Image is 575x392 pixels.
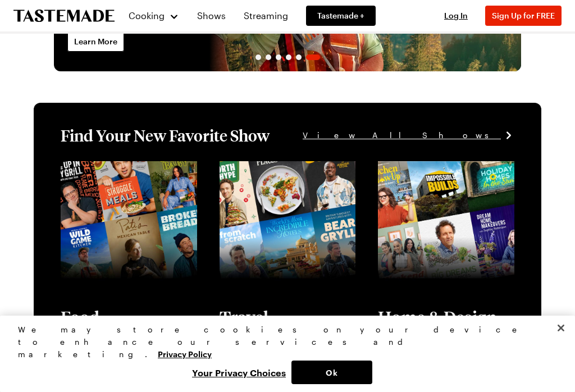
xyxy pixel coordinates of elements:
[61,162,180,186] a: View full content for [object Object]
[444,11,468,20] span: Log In
[255,54,261,60] span: Go to slide 1
[303,129,514,142] a: View All Shows
[549,316,573,340] button: Close
[61,125,270,145] h1: Find Your New Favorite Show
[18,323,547,384] div: Privacy
[317,10,364,21] span: Tastemade +
[378,162,497,186] a: View full content for [object Object]
[13,10,115,22] a: To Tastemade Home Page
[286,54,291,60] span: Go to slide 4
[433,10,478,21] button: Log In
[128,2,179,29] button: Cooking
[266,54,271,60] span: Go to slide 2
[158,348,212,359] a: More information about your privacy, opens in a new tab
[306,54,320,60] span: Go to slide 6
[67,31,124,52] a: Learn More
[186,361,291,384] button: Your Privacy Choices
[306,6,376,26] a: Tastemade +
[74,36,117,47] span: Learn More
[291,361,372,384] button: Ok
[220,162,339,186] a: View full content for [object Object]
[492,11,555,20] span: Sign Up for FREE
[485,6,562,26] button: Sign Up for FREE
[276,54,281,60] span: Go to slide 3
[303,129,501,142] span: View All Shows
[18,323,547,361] div: We may store cookies on your device to enhance our services and marketing.
[129,10,165,21] span: Cooking
[296,54,302,60] span: Go to slide 5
